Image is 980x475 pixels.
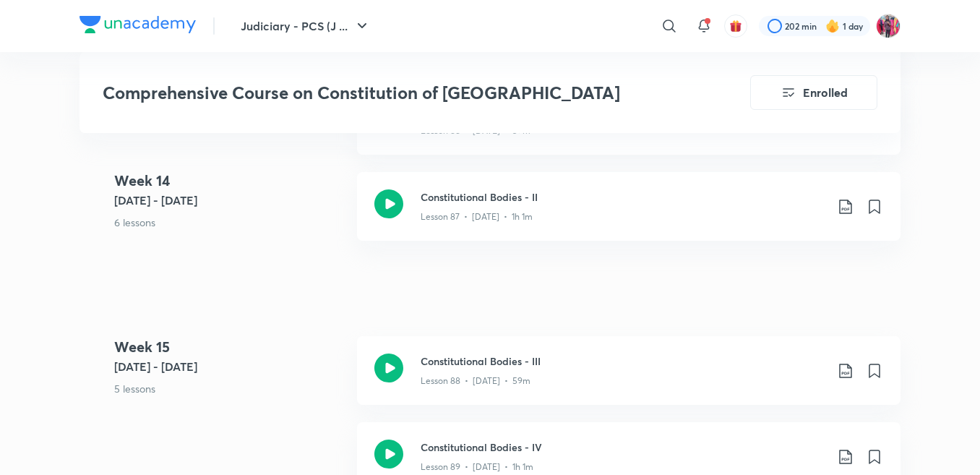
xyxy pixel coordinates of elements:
[114,192,345,209] h5: [DATE] - [DATE]
[114,215,345,230] p: 6 lessons
[876,14,901,38] img: Archita Mittal
[421,440,825,455] h3: Constitutional Bodies - IV
[357,172,901,258] a: Constitutional Bodies - IILesson 87 • [DATE] • 1h 1m
[421,189,825,205] h3: Constitutional Bodies - II
[825,19,840,33] img: streak
[421,375,530,388] p: Lesson 88 • [DATE] • 59m
[750,75,877,110] button: Enrolled
[79,16,196,33] img: Company Logo
[421,461,533,474] p: Lesson 89 • [DATE] • 1h 1m
[79,16,196,37] a: Company Logo
[103,82,669,103] h3: Comprehensive Course on Constitution of [GEOGRAPHIC_DATA]
[421,354,825,369] h3: Constitutional Bodies - III
[724,14,747,38] button: avatar
[114,358,345,375] h5: [DATE] - [DATE]
[357,336,901,422] a: Constitutional Bodies - IIILesson 88 • [DATE] • 59m
[421,210,533,223] p: Lesson 87 • [DATE] • 1h 1m
[114,170,345,192] h4: Week 14
[114,336,345,358] h4: Week 15
[232,12,379,40] button: Judiciary - PCS (J ...
[729,20,742,33] img: avatar
[114,381,345,396] p: 5 lessons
